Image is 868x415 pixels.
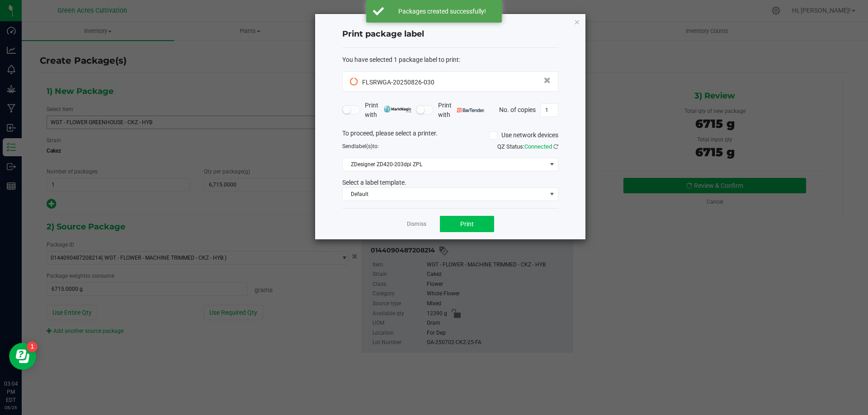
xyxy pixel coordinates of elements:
[343,158,547,171] span: ZDesigner ZD420-203dpi ZPL
[342,55,558,65] div: :
[460,220,474,228] span: Print
[489,131,558,140] label: Use network devices
[497,143,558,150] span: QZ Status:
[354,143,373,149] span: label(s)
[335,178,565,187] div: Select a label template.
[389,7,495,16] div: Packages created successfully!
[438,101,485,120] span: Print with
[440,216,494,232] button: Print
[27,341,38,352] iframe: Resource center unread badge
[457,108,485,112] img: bartender.png
[342,28,558,40] h4: Print package label
[335,129,565,142] div: To proceed, please select a printer.
[407,220,426,228] a: Dismiss
[342,143,379,149] span: Send to:
[499,106,536,113] span: No. of copies
[9,343,36,370] iframe: Resource center
[350,77,360,86] span: Pending Sync
[524,143,552,150] span: Connected
[343,188,547,201] span: Default
[384,106,411,112] img: mark_magic_cybra.png
[342,56,459,63] span: You have selected 1 package label to print
[365,101,411,120] span: Print with
[362,79,434,86] span: FLSRWGA-20250826-030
